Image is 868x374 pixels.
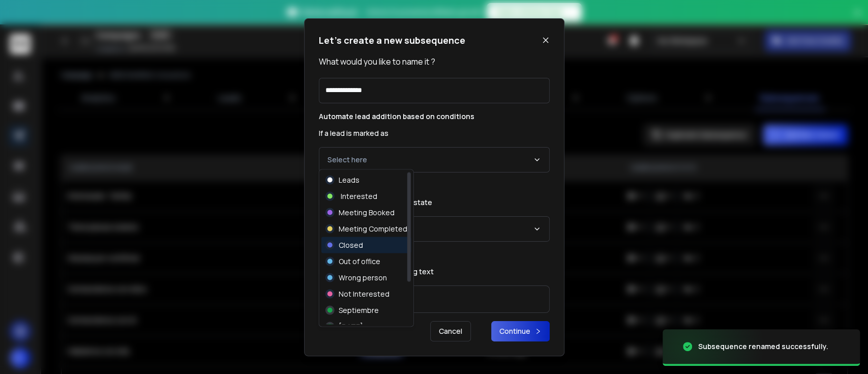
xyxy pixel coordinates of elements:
div: Interested [325,191,377,201]
p: Septiembre [339,305,379,315]
h2: OR [319,250,550,260]
p: Cancel [430,321,471,341]
p: [DATE] [339,321,363,331]
div: Subsequence renamed successfully. [698,341,828,352]
p: Meeting Completed [339,223,407,234]
label: If the lead is in the following state [319,199,550,206]
p: Meeting Booked [339,207,395,217]
p: Leads [339,175,360,185]
label: If a lead is marked as [319,130,550,137]
p: Out of office [339,256,380,266]
h2: Automate lead addition based on conditions [319,111,550,122]
label: If reply contains the following text [319,268,550,275]
h2: OR [319,181,550,191]
p: What would you like to name it ? [319,55,550,68]
p: Wrong person [339,272,387,282]
p: Select here [327,155,367,165]
p: Not Interested [339,289,390,299]
p: Closed [339,240,363,250]
button: Continue [491,321,550,341]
